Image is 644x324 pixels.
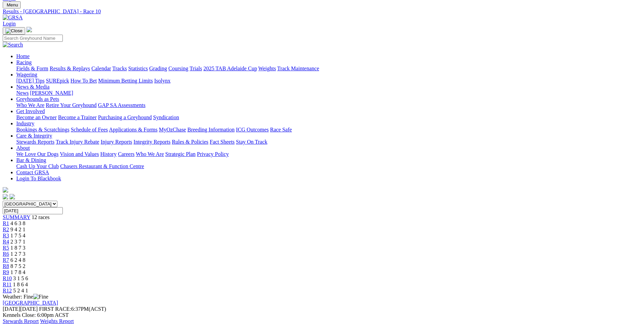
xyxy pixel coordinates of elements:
a: Racing [16,59,32,65]
span: 4 6 3 8 [11,220,25,226]
a: Integrity Reports [133,139,170,145]
a: Tracks [112,66,127,71]
a: We Love Our Dogs [16,151,58,157]
a: Results - [GEOGRAPHIC_DATA] - Race 10 [3,8,641,15]
span: 1 2 7 3 [11,251,25,257]
span: R1 [3,220,9,226]
div: Greyhounds as Pets [16,102,641,108]
span: 5 2 4 1 [13,288,28,293]
span: [DATE] [3,306,20,312]
a: Strategic Plan [165,151,196,157]
a: Rules & Policies [172,139,208,145]
a: 2025 TAB Adelaide Cup [203,66,257,71]
a: Weights [258,66,276,71]
a: News & Media [16,84,50,90]
a: Careers [118,151,134,157]
a: Become an Owner [16,114,57,120]
a: Bookings & Scratchings [16,127,69,132]
a: Track Injury Rebate [56,139,99,145]
a: Breeding Information [187,127,235,132]
a: R6 [3,251,9,257]
a: Schedule of Fees [71,127,108,132]
a: Vision and Values [60,151,99,157]
span: [DATE] [3,306,38,312]
span: 3 1 5 6 [13,275,28,281]
a: R3 [3,233,9,238]
a: R10 [3,275,12,281]
a: R4 [3,239,9,245]
div: Racing [16,66,641,72]
a: About [16,145,30,151]
a: Bar & Dining [16,157,46,163]
img: facebook.svg [3,194,8,199]
span: SUMMARY [3,214,30,220]
span: 8 7 5 2 [11,263,25,269]
a: R8 [3,263,9,269]
a: [PERSON_NAME] [30,90,73,96]
a: Applications & Forms [109,127,158,132]
img: twitter.svg [10,194,15,199]
button: Toggle navigation [3,27,25,35]
a: ICG Outcomes [236,127,269,132]
a: Syndication [153,114,179,120]
a: News [16,90,29,96]
a: Stay On Track [236,139,267,145]
a: Minimum Betting Limits [98,78,153,84]
div: Bar & Dining [16,163,641,169]
a: Become a Trainer [58,114,97,120]
a: Care & Integrity [16,133,52,139]
span: R9 [3,269,9,275]
a: History [100,151,116,157]
a: Retire Your Greyhound [46,102,97,108]
a: Weights Report [40,318,74,324]
span: FIRST RACE: [39,306,71,312]
a: R2 [3,227,9,232]
a: Grading [149,66,167,71]
div: Wagering [16,78,641,84]
span: 1 7 5 4 [11,233,25,238]
a: R12 [3,288,12,293]
a: Statistics [128,66,148,71]
a: Home [16,53,30,59]
span: 6 2 4 8 [11,257,25,263]
a: Fields & Form [16,66,48,71]
a: Trials [189,66,202,71]
span: 1 8 6 4 [13,282,28,287]
span: R7 [3,257,9,263]
img: Close [5,28,22,34]
a: Login To Blackbook [16,176,61,181]
img: GRSA [3,15,23,21]
a: Wagering [16,72,37,77]
div: Kennels Close: 6:00pm ACST [3,312,641,318]
a: Login [3,21,16,26]
a: Chasers Restaurant & Function Centre [60,163,144,169]
span: 1 7 8 4 [11,269,25,275]
a: [DATE] Tips [16,78,44,84]
span: 12 races [32,214,50,220]
img: logo-grsa-white.png [26,27,32,32]
span: Menu [7,2,18,7]
span: 2 3 7 1 [11,239,25,245]
a: R11 [3,282,12,287]
div: Industry [16,127,641,133]
a: Injury Reports [100,139,132,145]
a: Contact GRSA [16,169,49,175]
a: Isolynx [154,78,170,84]
a: [GEOGRAPHIC_DATA] [3,300,58,306]
a: Track Maintenance [277,66,319,71]
button: Toggle navigation [3,1,21,8]
a: SUREpick [46,78,69,84]
span: Weather: Fine [3,294,48,300]
span: 6:37PM(ACST) [39,306,106,312]
a: MyOzChase [159,127,186,132]
a: R5 [3,245,9,251]
a: Results & Replays [50,66,90,71]
a: GAP SA Assessments [98,102,146,108]
span: 1 8 7 3 [11,245,25,251]
a: Greyhounds as Pets [16,96,59,102]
